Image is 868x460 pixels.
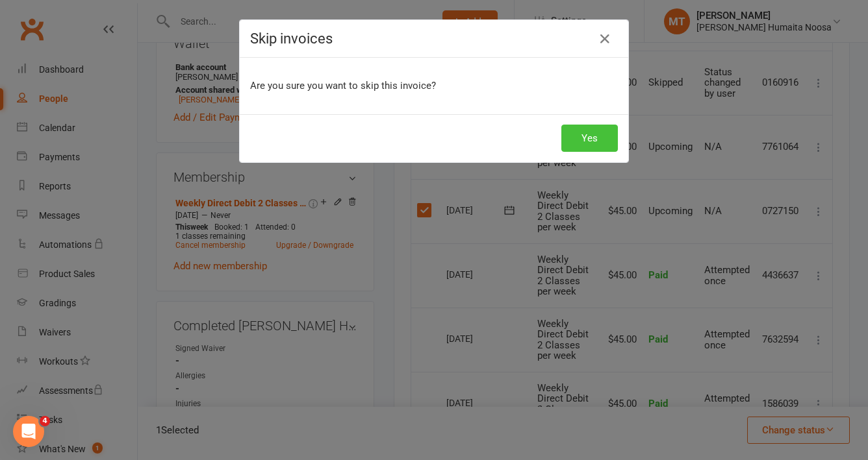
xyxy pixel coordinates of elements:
button: Yes [561,125,618,152]
span: 4 [40,416,50,426]
button: Close [594,29,615,49]
span: Are you sure you want to skip this invoice? [250,80,436,91]
h4: Skip invoices [250,30,618,47]
iframe: Intercom live chat [13,416,44,447]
